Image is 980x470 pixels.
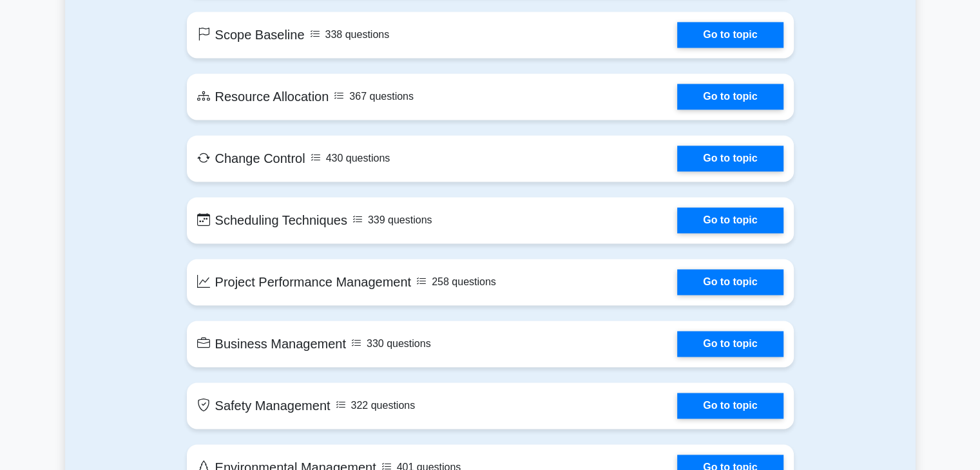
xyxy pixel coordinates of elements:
a: Go to topic [677,84,783,109]
a: Go to topic [677,22,783,48]
a: Go to topic [677,269,783,295]
a: Go to topic [677,146,783,171]
a: Go to topic [677,331,783,357]
a: Go to topic [677,207,783,233]
a: Go to topic [677,393,783,418]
